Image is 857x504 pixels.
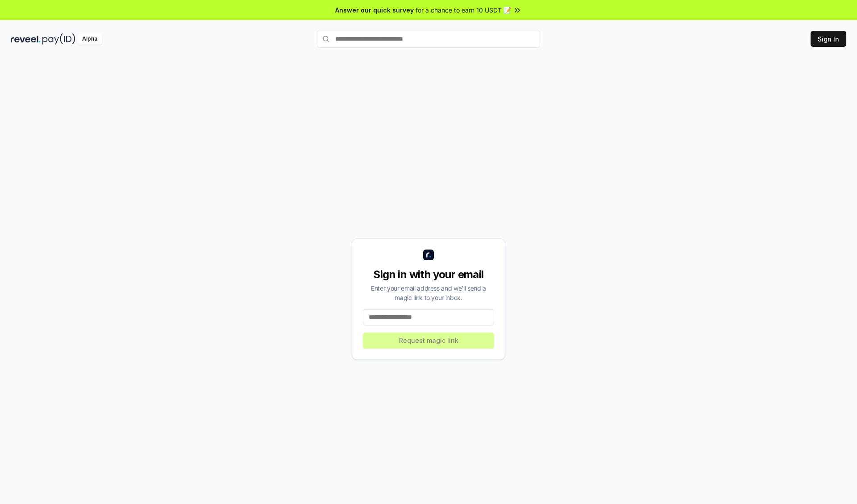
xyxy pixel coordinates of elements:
span: Answer our quick survey [335,5,414,15]
div: Alpha [77,33,102,45]
img: pay_id [42,33,75,45]
div: Enter your email address and we’ll send a magic link to your inbox. [363,283,494,302]
div: Sign in with your email [363,267,494,282]
button: Sign In [811,31,846,47]
img: logo_small [423,250,434,260]
span: for a chance to earn 10 USDT 📝 [416,5,511,15]
img: reveel_dark [11,33,41,45]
